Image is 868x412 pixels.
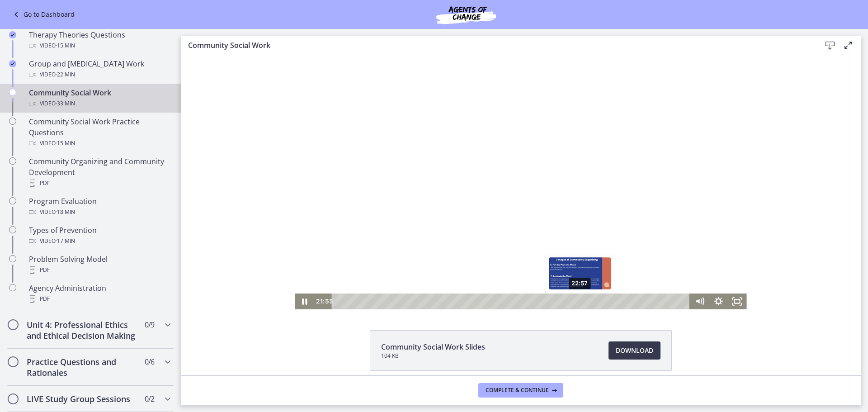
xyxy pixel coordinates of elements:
[29,207,170,218] div: Video
[616,345,653,356] span: Download
[29,236,170,246] div: Video
[56,69,75,80] span: · 22 min
[56,236,75,246] span: · 17 min
[29,29,170,51] div: Therapy Theories Questions
[188,40,807,51] h3: Community Social Work
[29,178,170,189] div: PDF
[29,58,170,80] div: Group and [MEDICAL_DATA] Work
[29,196,170,218] div: Program Evaluation
[56,40,75,51] span: · 15 min
[528,238,547,254] button: Show settings menu
[11,9,75,20] a: Go to Dashboard
[381,352,485,360] span: 104 KB
[56,207,75,218] span: · 18 min
[9,60,16,67] i: Completed
[547,238,566,254] button: Fullscreen
[145,319,154,330] span: 0 / 9
[145,356,154,367] span: 0 / 6
[27,356,137,378] h2: Practice Questions and Rationales
[478,383,563,398] button: Complete & continue
[29,265,170,275] div: PDF
[27,319,137,341] h2: Unit 4: Professional Ethics and Ethical Decision Making
[29,156,170,189] div: Community Organizing and Community Development
[29,98,170,109] div: Video
[145,393,154,404] span: 0 / 2
[29,283,170,304] div: Agency Administration
[29,138,170,149] div: Video
[56,98,75,109] span: · 33 min
[609,341,660,360] a: Download
[29,87,170,109] div: Community Social Work
[29,294,170,304] div: PDF
[29,40,170,51] div: Video
[181,55,861,309] iframe: Video Lesson
[412,4,520,25] img: Agents of Change
[56,138,75,149] span: · 15 min
[29,254,170,275] div: Problem Solving Model
[29,69,170,80] div: Video
[29,225,170,246] div: Types of Prevention
[486,387,549,394] span: Complete & continue
[509,238,528,254] button: Mute
[381,341,485,352] span: Community Social Work Slides
[27,393,137,404] h2: LIVE Study Group Sessions
[9,31,16,38] i: Completed
[29,116,170,149] div: Community Social Work Practice Questions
